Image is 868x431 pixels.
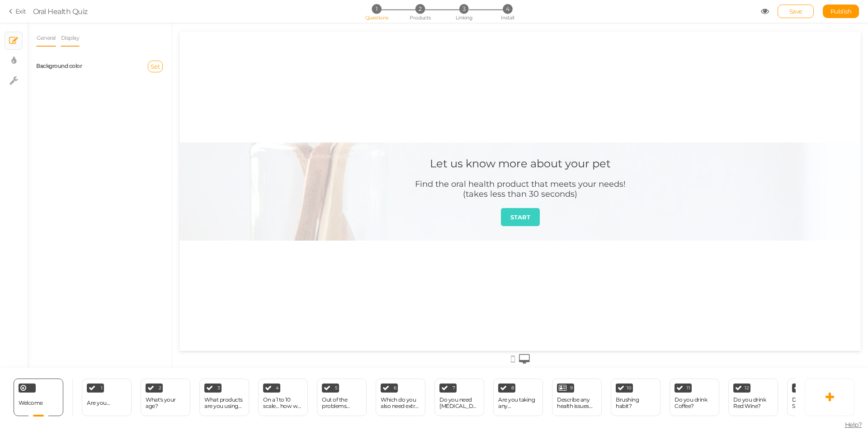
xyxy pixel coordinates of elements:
li: 1 Questions [355,4,397,14]
strong: START [331,182,351,189]
span: 9 [570,386,573,390]
span: 4 [503,4,512,14]
label: Background color [36,62,82,69]
span: Linking [456,14,472,21]
button: Set [148,61,163,72]
div: Find the oral health product that meets your needs! (takes less than 30 seconds) [236,147,446,167]
div: Oral Health Quiz [33,6,88,17]
div: Are you taking any medications? [498,397,538,409]
div: 7 Do you need [MEDICAL_DATA] FAST? [434,379,484,416]
div: Do you Smoke? [792,397,832,409]
div: Let us know more about your pet [250,125,431,138]
a: General [36,29,56,47]
div: What's your age? [146,397,185,409]
span: 8 [511,386,514,390]
div: Describe any health issues you have. [557,397,597,409]
span: Welcome [19,399,43,406]
span: 2 [415,4,425,14]
span: Help? [845,421,862,429]
div: Do you need [MEDICAL_DATA] FAST? [439,397,479,409]
span: Set [151,63,160,70]
div: 3 What products are you using now? [199,379,249,416]
span: 5 [335,386,338,390]
div: 13 Do you Smoke? [787,379,837,416]
span: 10 [627,386,631,390]
span: 7 [453,386,455,390]
div: Brushing habit? [616,397,656,409]
div: Welcome [14,379,63,416]
div: 10 Brushing habit? [611,379,660,416]
span: 1 [101,386,103,390]
span: 6 [394,386,396,390]
div: 1 Are you... [82,379,132,416]
div: 5 Out of the problems below, which do you need most help with? [317,379,367,416]
span: 11 [687,386,690,390]
a: Exit [9,7,26,16]
span: 2 [159,386,161,390]
div: 8 Are you taking any medications? [493,379,543,416]
span: Publish [830,8,852,15]
div: Out of the problems below, which do you need most help with? [322,397,362,409]
div: What products are you using now? [204,397,244,409]
li: 4 Install [486,4,528,14]
span: 3 [459,4,469,14]
span: Save [789,8,802,15]
div: On a 1 to 10 scale... how well does your current toothpaste w... [263,397,303,409]
span: 4 [276,386,279,390]
span: 1 [372,4,381,14]
li: 3 Linking [443,4,485,14]
div: Do you drink Red Wine? [733,397,773,409]
div: Do you drink Coffee? [675,397,714,409]
div: Save [778,5,814,18]
div: 12 Do you drink Red Wine? [728,379,778,416]
span: Products [410,14,431,21]
span: 3 [217,386,220,390]
div: 9 Describe any health issues you have. [552,379,602,416]
div: 2 What's your age? [141,379,190,416]
div: 11 Do you drink Coffee? [670,379,719,416]
li: 2 Products [399,4,441,14]
span: Questions [365,14,388,21]
span: Install [501,14,514,21]
div: Are you... [87,400,110,406]
a: Display [61,29,80,47]
div: 4 On a 1 to 10 scale... how well does your current toothpaste w... [258,379,308,416]
div: 6 Which do you also need extra help with? [376,379,425,416]
span: 12 [745,386,749,390]
div: Which do you also need extra help with? [381,397,420,409]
